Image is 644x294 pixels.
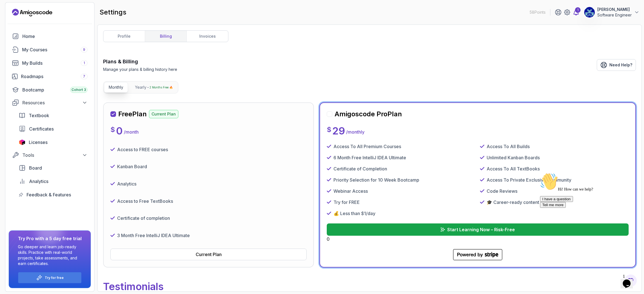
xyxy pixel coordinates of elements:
h2: settings [100,8,126,17]
a: invoices [186,31,228,42]
span: 7 [83,74,85,79]
p: 2 Months Free 🔥 [150,85,173,90]
a: licenses [15,137,91,148]
p: Current Plan [149,110,178,118]
span: Cohort 3 [72,88,86,92]
span: 9 [83,47,85,52]
p: 29 [332,125,345,136]
span: Hi! How can we help? [2,17,55,21]
button: user profile image[PERSON_NAME]Software Engineer [584,7,640,18]
p: [PERSON_NAME] [597,7,632,12]
p: Kanban Board [117,163,147,170]
button: Tools [9,150,91,160]
span: Certificates [29,126,54,132]
p: Start Learning Now – Risk-Free [447,226,515,233]
p: Manage your plans & billing history here [103,67,177,72]
p: / month [124,129,139,135]
span: Licenses [29,139,48,146]
button: I have a question [2,26,35,32]
span: Board [29,165,42,171]
p: Code Reviews [487,188,517,194]
p: Yearly [135,85,146,90]
p: Access To All TextBooks [487,165,540,172]
button: Monthly [104,82,128,93]
div: Current Plan [196,251,222,258]
div: My Courses [22,46,87,53]
a: analytics [15,176,91,187]
a: certificates [15,123,91,134]
div: 1 [575,7,581,13]
a: courses [9,44,91,55]
p: Priority Selection for 10 Week Bootcamp [333,177,419,183]
div: 0 [327,223,629,242]
p: 6 Month Free IntelliJ IDEA Ultimate [333,154,406,161]
p: 0 [116,125,123,136]
button: Current Plan [110,249,307,260]
a: billing [145,31,186,42]
a: home [9,31,91,42]
div: 👋Hi! How can we help?I have a questionTell me more [2,2,103,37]
a: Landing page [12,8,52,17]
a: textbook [15,110,91,121]
span: 1 [84,61,85,65]
p: Webinar Access [333,188,368,194]
a: 1 [573,9,579,16]
p: Access To Private Exclusive Community [487,177,571,183]
h2: Free Plan [118,110,147,119]
a: Need Help? [597,59,636,71]
p: Access To All Premium Courses [333,143,401,150]
div: Roadmaps [21,73,87,80]
div: My Builds [22,60,87,66]
a: Try for free [45,276,64,280]
p: Access to Free TextBooks [117,198,173,204]
iframe: chat widget [621,272,638,288]
img: :wave: [2,2,20,20]
button: Start Learning Now – Risk-Free [327,223,629,236]
iframe: chat widget [538,170,638,269]
button: Resources [9,98,91,108]
span: Textbook [29,112,49,119]
h3: Plans & Billing [103,58,177,66]
div: Resources [22,99,87,106]
p: / monthly [346,129,364,135]
div: Bootcamp [22,86,87,93]
span: Analytics [29,178,48,185]
p: Access to FREE courses [117,146,168,153]
p: $ [110,125,115,134]
a: profile [103,31,145,42]
p: 🎓 Career-ready content [487,199,539,206]
p: Certificate of completion [117,215,170,221]
span: Need Help? [609,62,632,68]
p: Go deeper and learn job-ready skills. Practice with real-world projects, take assessments, and ea... [18,244,82,266]
p: Unlimited Kanban Boards [487,154,540,161]
a: bootcamp [9,84,91,95]
p: Access To All Builds [487,143,530,150]
span: Feedback & Features [27,191,71,198]
p: Certificate of Completion [333,165,387,172]
a: board [15,162,91,173]
a: roadmaps [9,71,91,82]
p: Analytics [117,180,136,187]
p: Software Engineer [597,12,632,18]
p: 58 Points [530,9,546,15]
button: Tell me more [2,32,28,37]
p: $ [327,125,331,134]
img: user profile image [584,7,595,18]
a: builds [9,57,91,69]
img: jetbrains icon [19,139,25,145]
div: Home [22,33,87,40]
button: Try for free [18,272,82,283]
div: Tools [22,152,87,158]
p: Try for FREE [333,199,360,206]
button: Yearly2 Months Free 🔥 [130,82,177,93]
a: feedback [15,189,91,200]
p: 3 Month Free IntelliJ IDEA Ultimate [117,232,190,239]
h2: Amigoscode Pro Plan [335,110,402,119]
p: Monthly [109,85,123,90]
p: 💰 Less than $1/day [333,210,375,217]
